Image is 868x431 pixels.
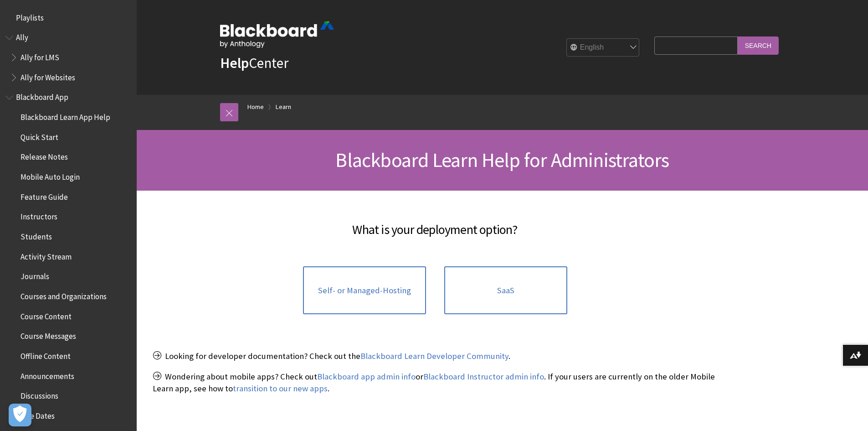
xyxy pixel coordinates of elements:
nav: Book outline for Anthology Ally Help [5,30,131,85]
span: Discussions [21,388,58,400]
a: Blackboard Learn Developer Community [360,351,508,362]
span: Due Dates [21,408,55,421]
a: Self- or Managed-Hosting [303,266,426,315]
span: Blackboard Learn App Help [21,109,110,122]
span: Courses and Organizations [21,289,107,301]
a: Home [247,101,264,113]
span: Offline Content [21,348,71,361]
span: Release Notes [21,150,68,162]
img: Blackboard by Anthology [220,21,334,48]
span: Blackboard App [16,90,68,102]
span: Activity Stream [21,249,72,261]
select: Site Language Selector [567,39,640,57]
a: SaaS [444,266,567,315]
strong: Help [220,54,249,72]
span: SaaS [497,286,514,296]
span: Feature Guide [21,189,68,202]
a: transition to our new apps [233,383,328,394]
span: Ally for Websites [21,70,75,82]
a: HelpCenter [220,54,288,72]
span: Course Content [21,309,72,321]
span: Quick Start [21,130,58,142]
a: Blackboard app admin info [317,371,416,382]
span: Announcements [21,369,74,381]
input: Search [738,36,779,54]
p: Looking for developer documentation? Check out the . [153,350,718,362]
span: Ally for LMS [21,50,59,62]
span: Self- or Managed-Hosting [318,286,411,296]
h2: What is your deployment option? [153,209,718,239]
span: Course Messages [21,329,76,341]
a: Learn [276,101,291,113]
button: Open Preferences [9,404,31,426]
span: Mobile Auto Login [21,169,80,182]
span: Ally [16,30,28,42]
p: Wondering about mobile apps? Check out or . If your users are currently on the older Mobile Learn... [153,371,718,395]
span: Blackboard Learn Help for Administrators [335,147,669,172]
span: Instructors [21,209,57,222]
nav: Book outline for Playlists [5,10,131,26]
a: Blackboard Instructor admin info [423,371,544,382]
span: Journals [21,269,49,281]
span: Students [21,229,52,241]
span: Playlists [16,10,44,22]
